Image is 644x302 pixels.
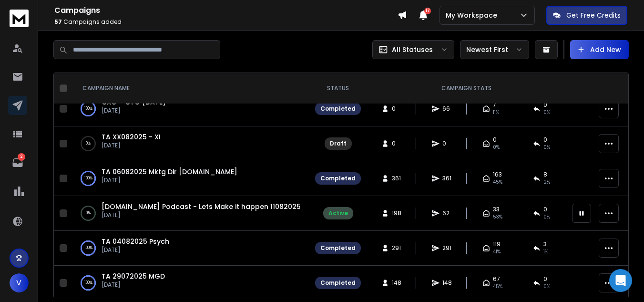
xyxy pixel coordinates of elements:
[8,153,27,172] a: 2
[493,171,502,178] span: 163
[102,271,165,281] a: TA 29072025 MGD
[84,278,92,288] p: 100 %
[493,213,502,221] span: 53 %
[71,161,309,196] td: 100%TA 06082025 Mktg Dir [DOMAIN_NAME][DATE]
[543,240,547,248] span: 3
[543,178,550,186] span: 2 %
[367,73,566,104] th: CAMPAIGN STATS
[392,175,401,182] span: 361
[328,209,348,217] div: Active
[392,279,401,287] span: 148
[10,273,29,292] button: V
[392,45,433,54] p: All Statuses
[330,140,347,147] div: Draft
[442,175,452,182] span: 361
[102,281,165,289] p: [DATE]
[102,132,161,142] a: TA XX082025 - XI
[493,101,496,109] span: 7
[543,109,550,116] span: 0 %
[86,208,91,218] p: 0 %
[320,244,356,252] div: Completed
[18,153,25,161] p: 2
[493,206,500,213] span: 33
[493,136,497,144] span: 0
[320,105,356,113] div: Completed
[543,101,547,109] span: 0
[54,18,398,26] p: Campaigns added
[71,126,309,161] td: 0%TA XX082025 - XI[DATE]
[543,136,547,144] span: 0
[543,144,550,151] span: 0%
[320,175,356,182] div: Completed
[493,178,502,186] span: 45 %
[442,140,452,147] span: 0
[570,40,629,59] button: Add New
[543,275,547,283] span: 0
[442,209,452,217] span: 62
[102,246,169,254] p: [DATE]
[102,237,169,246] a: TA 04082025 Psych
[71,231,309,266] td: 100%TA 04082025 Psych[DATE]
[309,73,367,104] th: STATUS
[543,248,548,256] span: 1 %
[493,248,501,256] span: 41 %
[71,196,309,231] td: 0%[DOMAIN_NAME] Podcast - Lets Make it happen 11082025[DATE]
[71,92,309,126] td: 100%CXO + CTO [DATE][DATE]
[102,107,166,115] p: [DATE]
[84,104,92,114] p: 100 %
[102,202,301,211] a: [DOMAIN_NAME] Podcast - Lets Make it happen 11082025
[543,206,547,213] span: 0
[71,73,309,104] th: CAMPAIGN NAME
[493,283,502,291] span: 45 %
[493,275,500,283] span: 67
[54,18,62,26] span: 57
[424,8,431,14] span: 17
[102,211,300,219] p: [DATE]
[460,40,529,59] button: Newest First
[392,105,401,113] span: 0
[566,10,621,20] p: Get Free Credits
[10,10,29,27] img: logo
[84,174,92,183] p: 100 %
[86,139,91,148] p: 0 %
[54,5,398,16] h1: Campaigns
[71,266,309,301] td: 100%TA 29072025 MGD[DATE]
[609,269,632,292] div: Open Intercom Messenger
[543,213,550,221] span: 0 %
[392,140,401,147] span: 0
[102,167,237,177] a: TA 06082025 Mktg Dir [DOMAIN_NAME]
[442,279,452,287] span: 148
[442,105,452,113] span: 66
[442,244,452,252] span: 291
[493,144,500,151] span: 0%
[446,10,501,20] p: My Workspace
[493,109,499,116] span: 11 %
[392,244,401,252] span: 291
[392,209,401,217] span: 198
[493,240,501,248] span: 119
[546,6,627,25] button: Get Free Credits
[102,142,161,149] p: [DATE]
[543,283,550,291] span: 0 %
[102,177,237,184] p: [DATE]
[320,279,356,287] div: Completed
[543,171,547,178] span: 8
[84,243,92,253] p: 100 %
